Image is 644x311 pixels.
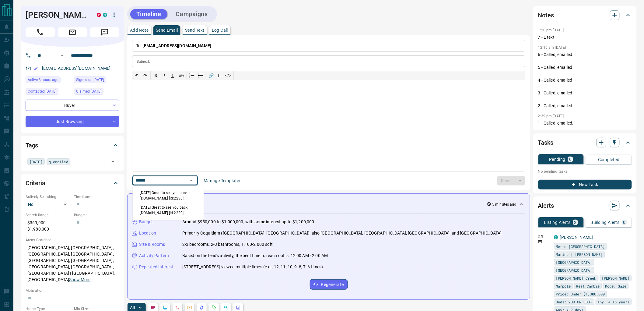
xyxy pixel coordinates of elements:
[26,243,119,285] p: [GEOGRAPHIC_DATA], [GEOGRAPHIC_DATA], [GEOGRAPHIC_DATA], [GEOGRAPHIC_DATA], [GEOGRAPHIC_DATA], [G...
[137,59,150,64] p: Subject:
[591,220,620,224] p: Building Alerts
[130,306,135,310] p: All
[26,288,119,293] p: Motivation:
[538,28,564,32] p: 1:20 pm [DATE]
[538,120,632,126] p: 1 - Called, emailed.
[30,159,43,165] span: [DATE]
[74,212,119,218] p: Budget:
[549,157,565,161] p: Pending
[49,159,68,165] span: g-emailed
[212,28,228,32] p: Log Call
[560,235,593,240] a: [PERSON_NAME]
[538,10,554,20] h2: Notes
[623,220,626,224] p: 0
[132,40,525,52] p: To:
[538,180,632,189] button: New Task
[492,202,516,207] p: 5 minutes ago
[74,76,119,85] div: Sat Jul 19 2025
[139,264,173,270] p: Repeated Interest
[538,167,632,176] p: No pending tasks
[538,240,542,244] svg: Email
[26,138,119,153] div: Tags
[569,157,572,161] p: 0
[236,305,241,310] svg: Agent Actions
[26,140,38,150] h2: Tags
[179,73,184,78] s: ab
[141,71,149,80] button: ↷
[215,71,224,80] button: T̲ₓ
[26,178,45,188] h2: Criteria
[139,241,165,248] p: Size & Rooms
[76,88,101,94] span: Claimed [DATE]
[169,71,177,80] button: 𝐔
[182,253,328,259] p: Based on the lead's activity, the best time to reach out is: 12:00 AM - 2:00 AM
[310,279,348,290] button: Regenerate
[171,73,174,78] span: 𝐔
[58,52,66,59] button: Open
[576,283,600,289] span: West Cambie
[182,230,502,236] p: Primarily Coquitlam ([GEOGRAPHIC_DATA], [GEOGRAPHIC_DATA]), also [GEOGRAPHIC_DATA], [GEOGRAPHIC_D...
[130,28,149,32] p: Add Note
[26,237,119,243] p: Areas Searched:
[187,305,192,310] svg: Emails
[26,100,119,111] div: Buyer
[538,201,554,210] h2: Alerts
[152,71,160,80] button: 𝐁
[188,71,196,80] button: Numbered list
[556,259,592,265] span: [GEOGRAPHIC_DATA]
[139,253,169,259] p: Activity Pattern
[139,219,153,225] p: Budget
[97,13,101,17] div: property.ca
[207,71,215,80] button: 🔗
[554,235,558,239] div: condos.ca
[212,305,216,310] svg: Requests
[74,194,119,200] p: Timeframe:
[133,188,204,203] li: [DATE] Great to see you back · [DOMAIN_NAME] [id:2230]
[574,220,577,224] p: 2
[556,251,603,257] span: Marine | [PERSON_NAME]
[224,71,233,80] button: </>
[156,28,178,32] p: Send Email
[103,13,107,17] div: condos.ca
[42,66,111,71] a: [EMAIL_ADDRESS][DOMAIN_NAME]
[605,283,627,289] span: Mode: Sale
[151,305,156,310] svg: Notes
[74,88,119,97] div: Mon Jul 21 2025
[182,219,314,225] p: Around $950,000 to $1,000,000, with some interest up to $1,200,000
[538,114,564,118] p: 2:39 pm [DATE]
[26,76,71,85] div: Sun Oct 12 2025
[26,194,71,200] p: Actively Searching:
[538,8,632,23] div: Notes
[26,116,119,127] div: Just Browsing
[69,277,90,283] button: Show More
[175,305,180,310] svg: Calls
[26,200,71,209] div: No
[556,283,571,289] span: Marpole
[109,157,117,166] button: Open
[143,43,212,48] span: [EMAIL_ADDRESS][DOMAIN_NAME]
[598,157,620,162] p: Completed
[556,243,605,249] span: Metro [GEOGRAPHIC_DATA]
[538,138,553,147] h2: Tasks
[33,66,38,71] svg: Email Verified
[90,27,119,37] span: Message
[132,199,525,210] div: Activity Summary5 minutes ago
[28,77,58,83] span: Active 3 hours ago
[26,10,88,20] h1: [PERSON_NAME]
[76,77,104,83] span: Signed up [DATE]
[224,305,229,310] svg: Opportunities
[28,88,56,94] span: Contacted [DATE]
[200,176,245,186] button: Manage Templates
[182,264,323,270] p: [STREET_ADDRESS] viewed multiple times (e.g., 12, 11, 10, 9, 8, 7, 6 times)
[538,135,632,150] div: Tasks
[538,51,632,109] p: 6 - Called, emailed 5 - Called, emailed 4 - Called, emailed 3 - Called, emailed 2 - Called, emailed
[497,176,525,186] div: split button
[177,71,186,80] button: ab
[185,28,205,32] p: Send Text
[556,275,597,281] span: [PERSON_NAME] Creek
[199,305,204,310] svg: Listing Alerts
[538,45,566,50] p: 12:16 am [DATE]
[26,218,71,234] p: $369,900 - $1,980,000
[26,176,119,190] div: Criteria
[58,27,87,37] span: Email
